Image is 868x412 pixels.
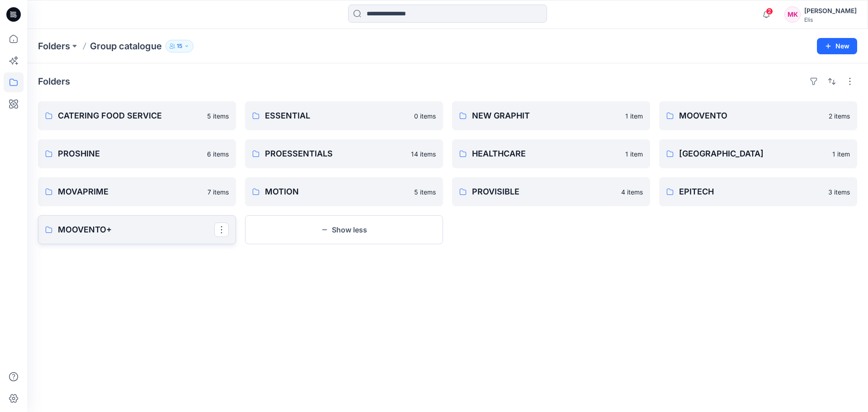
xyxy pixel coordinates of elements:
a: PROVISIBLE4 items [452,177,650,206]
p: 14 items [411,149,436,159]
a: MOOVENTO2 items [659,101,857,130]
p: 1 item [625,111,643,121]
a: MOVAPRIME7 items [38,177,236,206]
p: PROVISIBLE [472,185,616,198]
p: MOVAPRIME [58,185,202,198]
p: ESSENTIAL [265,109,409,122]
p: Group catalogue [90,40,162,52]
p: 1 item [625,149,643,159]
a: HEALTHCARE1 item [452,139,650,168]
p: 5 items [414,187,436,197]
div: MK [784,6,801,23]
a: PROSHINE6 items [38,139,236,168]
p: 5 items [207,111,229,121]
button: Show less [245,215,443,244]
p: 0 items [414,111,436,121]
p: 7 items [208,187,229,197]
p: 2 items [829,111,850,121]
p: EPITECH [679,185,823,198]
button: 15 [165,40,193,52]
h4: Folders [38,76,70,87]
p: 4 items [621,187,643,197]
a: [GEOGRAPHIC_DATA]1 item [659,139,857,168]
p: MOOVENTO [679,109,823,122]
a: PROESSENTIALS14 items [245,139,443,168]
a: CATERING FOOD SERVICE5 items [38,101,236,130]
p: PROESSENTIALS [265,147,406,160]
a: EPITECH3 items [659,177,857,206]
p: NEW GRAPHIT [472,109,620,122]
a: NEW GRAPHIT1 item [452,101,650,130]
p: 15 [177,41,182,51]
button: New [817,38,857,54]
p: 1 item [832,149,850,159]
div: [PERSON_NAME] [804,5,857,16]
p: MOTION [265,185,409,198]
p: 3 items [828,187,850,197]
p: 6 items [207,149,229,159]
span: 2 [766,8,773,15]
a: Folders [38,40,70,52]
p: PROSHINE [58,147,202,160]
a: ESSENTIAL0 items [245,101,443,130]
p: [GEOGRAPHIC_DATA] [679,147,827,160]
a: MOTION5 items [245,177,443,206]
a: MOOVENTO+ [38,215,236,244]
p: MOOVENTO+ [58,223,214,236]
p: CATERING FOOD SERVICE [58,109,202,122]
div: Elis [804,16,857,23]
p: HEALTHCARE [472,147,620,160]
